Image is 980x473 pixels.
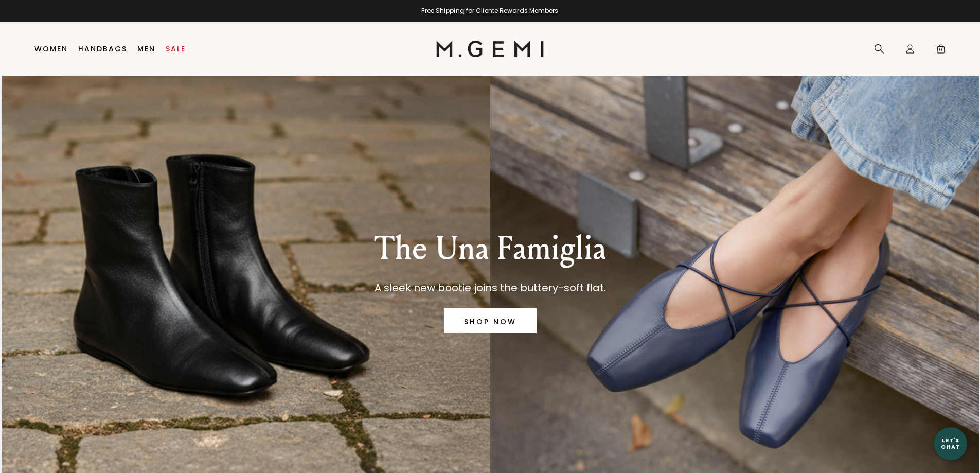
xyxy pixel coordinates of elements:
[78,45,127,53] a: Handbags
[34,45,68,53] a: Women
[444,308,537,333] a: SHOP NOW
[936,46,946,56] span: 0
[374,230,606,267] p: The Una Famiglia
[436,41,544,57] img: M.Gemi
[374,279,606,296] p: A sleek new bootie joins the buttery-soft flat.
[166,45,186,53] a: Sale
[934,437,967,450] div: Let's Chat
[137,45,155,53] a: Men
